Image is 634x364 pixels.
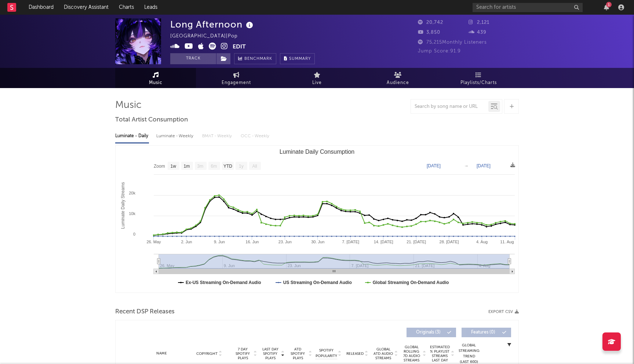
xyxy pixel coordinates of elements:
span: 2,121 [469,20,489,25]
div: Long Afternoon [170,18,255,30]
text: US Streaming On-Demand Audio [283,280,352,285]
span: Spotify Popularity [316,348,337,359]
input: Search for artists [473,3,583,12]
text: 1w [171,164,176,169]
text: 11. Aug [500,240,514,244]
span: Global Rolling 7D Audio Streams [401,345,422,363]
text: Luminate Daily Consumption [280,149,355,155]
span: 7 Day Spotify Plays [233,347,252,360]
a: Live [277,68,357,88]
text: All [252,164,257,169]
text: 23. Jun [278,240,292,244]
text: 3m [197,164,204,169]
text: → [464,163,469,168]
text: 10k [129,211,135,216]
button: Edit [233,43,246,52]
span: Live [312,79,322,87]
span: Benchmark [244,55,272,63]
span: Recent DSP Releases [115,307,175,316]
button: 1 [604,4,609,10]
div: Luminate - Weekly [156,130,195,142]
text: 30. Jun [311,240,324,244]
button: Originals(3) [407,328,456,337]
span: Summary [289,57,311,61]
button: Export CSV [488,310,519,314]
svg: Luminate Daily Consumption [116,146,518,292]
span: Audience [387,79,409,87]
button: Summary [280,53,315,64]
span: Estimated % Playlist Streams Last Day [430,345,450,363]
span: Jump Score: 91.9 [418,49,461,54]
a: Engagement [196,68,277,88]
text: Luminate Daily Streams [120,182,125,229]
text: Ex-US Streaming On-Demand Audio [186,280,261,285]
text: 7. [DATE] [342,240,359,244]
button: Track [170,53,216,64]
text: 9. Jun [214,240,225,244]
a: Benchmark [234,53,276,64]
text: Zoom [154,164,165,169]
span: 3,850 [418,30,440,35]
text: 20k [129,191,135,195]
text: YTD [223,164,232,169]
text: 2. Jun [181,240,192,244]
span: Copyright [196,352,218,356]
text: 21. [DATE] [407,240,426,244]
text: 1m [184,164,190,169]
span: 439 [469,30,487,35]
input: Search by song name or URL [411,104,488,110]
span: 75,215 Monthly Listeners [418,40,487,45]
span: Last Day Spotify Plays [260,347,280,360]
span: Total Artist Consumption [115,116,188,124]
span: Engagement [222,79,251,87]
text: 4. Aug [476,240,488,244]
text: 0 [133,232,135,236]
span: Music [149,79,163,87]
text: 14. [DATE] [374,240,393,244]
text: 1y [239,164,244,169]
div: Luminate - Daily [115,130,149,142]
span: ATD Spotify Plays [288,347,307,360]
text: 28. [DATE] [440,240,459,244]
div: [GEOGRAPHIC_DATA] | Pop [170,32,246,41]
span: Features ( 0 ) [466,330,500,335]
text: [DATE] [477,163,491,168]
text: Global Streaming On-Demand Audio [373,280,449,285]
span: Released [346,352,364,356]
a: Playlists/Charts [438,68,519,88]
text: [DATE] [427,163,441,168]
span: Originals ( 3 ) [411,330,445,335]
span: Global ATD Audio Streams [373,347,393,360]
a: Music [115,68,196,88]
div: 1 [606,2,612,7]
text: 6m [211,164,217,169]
div: Name [138,351,186,356]
text: 26. May [146,240,161,244]
text: 16. Jun [245,240,259,244]
span: Playlists/Charts [460,79,497,87]
span: 20,742 [418,20,443,25]
a: Audience [357,68,438,88]
button: Features(0) [462,328,511,337]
